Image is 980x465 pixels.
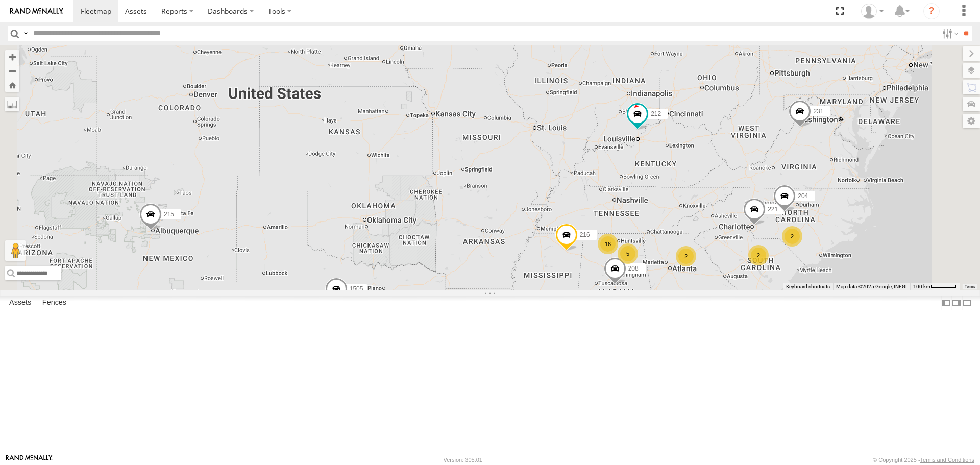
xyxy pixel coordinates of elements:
[5,50,19,64] button: Zoom in
[965,284,975,288] a: Terms
[938,26,960,41] label: Search Filter Options
[676,246,696,266] div: 2
[6,455,53,465] a: Visit our Website
[21,26,30,41] label: Search Query
[910,283,960,290] button: Map Scale: 100 km per 47 pixels
[913,284,930,289] span: 100 km
[618,243,638,264] div: 5
[4,296,36,310] label: Assets
[963,114,980,128] label: Map Settings
[941,296,951,310] label: Dock Summary Table to the Left
[857,4,887,19] div: EDWARD EDMONDSON
[873,457,974,463] div: © Copyright 2025 -
[923,3,940,19] i: ?
[598,234,618,254] div: 16
[962,296,972,310] label: Hide Summary Table
[786,283,830,290] button: Keyboard shortcuts
[836,284,907,289] span: Map data ©2025 Google, INEGI
[444,457,482,463] div: Version: 305.01
[5,78,19,92] button: Zoom Home
[10,8,63,15] img: rand-logo.svg
[350,286,363,293] span: 1505
[628,265,639,273] span: 208
[651,111,661,118] span: 212
[798,192,808,200] span: 204
[782,226,802,247] div: 2
[5,64,19,78] button: Zoom out
[813,108,823,115] span: 231
[5,97,19,111] label: Measure
[580,232,590,239] span: 216
[920,457,974,463] a: Terms and Conditions
[164,211,174,218] span: 215
[5,240,26,261] button: Drag Pegman onto the map to open Street View
[951,296,962,310] label: Dock Summary Table to the Right
[768,206,778,213] span: 221
[37,296,71,310] label: Fences
[748,245,769,265] div: 2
